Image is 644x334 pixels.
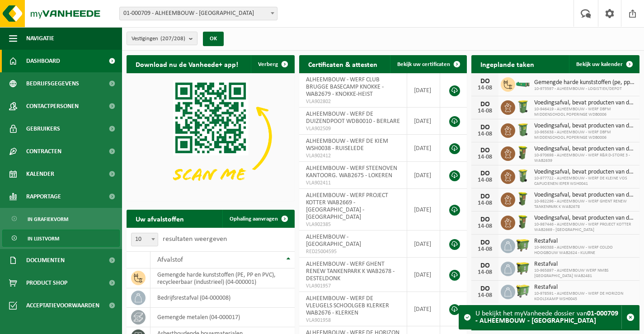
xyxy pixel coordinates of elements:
span: ALHEEMBOUW - WERF GHENT RENEW TANKENPARK K WAB2678 - DESTELDONK [306,261,395,282]
span: 10-960388 - ALHEEMBOUW - WERF COLDO HOOGBOUW WAB2624 - KUURNE [534,245,635,256]
span: ALHEEMBOUW - WERF PROJECT KOTTER WAB2669 - [GEOGRAPHIC_DATA] - [GEOGRAPHIC_DATA] [306,192,388,221]
td: [DATE] [407,258,440,292]
div: 14-08 [476,131,494,137]
span: VLA901958 [306,317,400,324]
span: 10-977722 - ALHEEMBOUW - WERF DE KLEINE VOS CAPUCIENEN IEPER WSH0041 [534,176,635,187]
span: ALHEEMBOUW - WERF DE VLEUGELS SCHOOLGEB KLERKER WAB2676 - KLERKEN [306,295,389,316]
span: VLA902411 [306,179,400,187]
button: OK [203,32,224,46]
span: 10 [131,233,158,246]
span: 10-987446 - ALHEEMBOUW - WERF PROJECT KOTTER WAB2669 - [GEOGRAPHIC_DATA] [534,222,635,233]
div: 14-08 [476,177,494,183]
div: DO [476,78,494,85]
span: Voedingsafval, bevat producten van dierlijke oorsprong, onverpakt, categorie 3 [534,192,635,199]
span: VLA902509 [306,125,400,132]
div: DO [476,170,494,177]
div: DO [476,147,494,154]
span: Ophaling aanvragen [230,216,278,222]
span: Contactpersonen [26,95,79,118]
span: VLA902412 [306,152,400,160]
span: ALHEEMBOUW - WERF DE KIEM WSH0038 - RUISELEDE [306,138,388,152]
span: Vestigingen [132,32,185,46]
td: bedrijfsrestafval (04-000008) [150,288,295,308]
span: Documenten [26,249,65,272]
span: In grafiekvorm [28,211,68,228]
div: 14-08 [476,246,494,253]
span: VLA901957 [306,282,400,290]
span: VLA902385 [306,221,400,228]
span: Product Shop [26,272,67,294]
td: gemengde harde kunststoffen (PE, PP en PVC), recycleerbaar (industrieel) (04-000001) [150,268,295,288]
button: Verberg [251,55,294,73]
div: DO [476,239,494,246]
span: Kalender [26,163,54,185]
span: 10-978591 - ALHEEMBOUW - WERF DE HORIZON KOOLSKAMP WSH0045 [534,291,635,302]
span: 01-000709 - ALHEEMBOUW - OOSTNIEUWKERKE [120,7,277,20]
h2: Download nu de Vanheede+ app! [127,55,247,73]
img: Download de VHEPlus App [127,73,295,199]
span: Voedingsafval, bevat producten van dierlijke oorsprong, onverpakt, categorie 3 [534,99,635,107]
span: Voedingsafval, bevat producten van dierlijke oorsprong, onverpakt, categorie 3 [534,146,635,153]
h2: Uw afvalstoffen [127,210,193,227]
span: 10-982296 - ALHEEMBOUW - WERF GHENT RENEW TANKENPARK K WAB2678 [534,199,635,210]
span: Gebruikers [26,118,60,140]
div: DO [476,101,494,108]
div: DO [476,262,494,269]
span: Bekijk uw certificaten [397,61,450,67]
span: Voedingsafval, bevat producten van dierlijke oorsprong, onverpakt, categorie 3 [534,215,635,222]
span: Bekijk uw kalender [576,61,623,67]
span: 01-000709 - ALHEEMBOUW - OOSTNIEUWKERKE [119,7,277,20]
td: [DATE] [407,135,440,162]
span: ALHEEMBOUW - WERF CLUB BRUGGE BASECAMP KNOKKE - WAB2679 - KNOKKE-HEIST [306,76,384,98]
span: Rapportage [26,185,61,208]
span: In lijstvorm [28,230,59,247]
span: Navigatie [26,27,54,50]
img: WB-1100-HPE-GN-50 [515,260,531,276]
td: [DATE] [407,73,440,108]
img: WB-0240-HPE-GN-50 [515,99,531,114]
div: U bekijkt het myVanheede dossier van [475,306,621,329]
span: 10-965638 - ALHEEMBOUW - WERF DBFM MIDDENSCHOOL POPERINGE WDB0006 [534,130,635,141]
div: 14-08 [476,292,494,299]
count: (207/208) [160,36,185,42]
span: Voedingsafval, bevat producten van dierlijke oorsprong, onverpakt, categorie 3 [534,169,635,176]
td: gemengde metalen (04-000017) [150,308,295,327]
img: WB-0060-HPE-GN-50 [515,214,531,230]
div: DO [476,124,494,131]
img: HK-XC-10-GN-00 [515,80,531,88]
img: WB-1100-HPE-GN-50 [515,237,531,253]
div: DO [476,193,494,200]
h2: Ingeplande taken [471,55,543,73]
span: Restafval [534,261,635,268]
label: resultaten weergeven [163,235,227,243]
span: Voedingsafval, bevat producten van dierlijke oorsprong, onverpakt, categorie 3 [534,122,635,130]
h2: Certificaten & attesten [299,55,386,73]
a: In grafiekvorm [2,210,120,227]
img: WB-0060-HPE-GN-50 [515,145,531,160]
div: 14-08 [476,154,494,160]
span: Acceptatievoorwaarden [26,294,99,317]
span: Dashboard [26,50,60,72]
td: [DATE] [407,108,440,135]
span: 10 [132,233,158,246]
img: WB-0140-HPE-GN-50 [515,168,531,183]
span: 10-946419 - ALHEEMBOUW - WERF DBFM MIDDENSCHOOL POPERINGE WDB0006 [534,107,635,118]
img: WB-0240-HPE-GN-50 [515,122,531,137]
img: WB-0060-HPE-GN-51 [515,191,531,207]
span: Restafval [534,238,635,245]
div: DO [476,216,494,223]
span: ALHEEMBOUW - WERF STEENOVEN KANTOORG. WAB2675 - LOKEREN [306,165,397,179]
span: VLA902802 [306,98,400,105]
button: Vestigingen(207/208) [127,32,197,45]
div: 14-08 [476,223,494,230]
span: ALHEEMBOUW - WERF DE DUIZENDPOOT WDB0010 - BERLARE [306,111,400,125]
span: Gemengde harde kunststoffen (pe, pp en pvc), recycleerbaar (industrieel) [534,79,635,86]
a: Ophaling aanvragen [222,210,294,228]
span: 10-973597 - ALHEEMBOUW - LOGISTIEK/DEPOT [534,86,635,92]
div: 14-08 [476,85,494,91]
span: 10-965897 - ALHEEMBOUW WERF NMBS [GEOGRAPHIC_DATA] WAB2481 [534,268,635,279]
td: [DATE] [407,189,440,231]
div: 14-08 [476,269,494,276]
span: RED25004595 [306,248,400,255]
a: Bekijk uw certificaten [390,55,466,73]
